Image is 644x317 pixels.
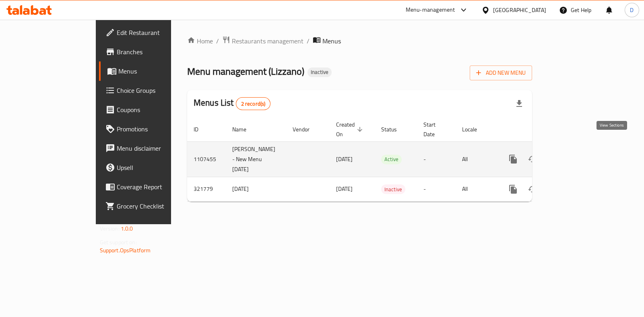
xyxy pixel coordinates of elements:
div: Export file [510,94,529,113]
span: Name [232,125,257,134]
a: Menus [99,61,203,81]
button: Change Status [523,180,542,199]
a: Edit Restaurant [99,23,203,42]
a: Branches [99,42,203,61]
td: - [417,177,456,201]
div: Inactive [308,67,332,77]
a: Promotions [99,119,203,139]
a: Upsell [99,158,203,177]
td: - [417,141,456,177]
span: Restaurants management [232,36,303,46]
span: Menus [322,36,341,46]
button: Change Status [523,149,542,169]
span: Vendor [293,125,320,134]
span: Get support on: [100,237,137,247]
span: Inactive [308,69,332,76]
span: Upsell [117,163,197,172]
span: Menus [118,66,197,76]
div: [GEOGRAPHIC_DATA] [493,6,546,14]
span: Grocery Checklist [117,201,197,211]
a: Support.OpsPlatform [100,245,151,256]
span: Edit Restaurant [117,28,197,37]
span: Promotions [117,124,197,134]
button: more [504,180,523,199]
span: Inactive [381,185,405,194]
span: 1.0.0 [121,223,133,234]
h2: Menus List [194,97,270,110]
span: [DATE] [336,184,353,194]
td: 321779 [187,177,226,201]
span: Start Date [423,120,446,139]
div: Menu-management [406,5,455,15]
span: Locale [462,125,487,134]
a: Restaurants management [222,36,303,46]
a: Choice Groups [99,81,203,100]
span: Menu disclaimer [117,143,197,153]
button: Add New Menu [470,65,532,80]
span: Status [381,125,407,134]
span: ID [194,125,209,134]
li: / [216,36,219,46]
a: Grocery Checklist [99,196,203,216]
span: Coupons [117,105,197,115]
td: All [456,141,497,177]
span: [DATE] [336,154,353,164]
div: Total records count [236,97,271,110]
a: Coupons [99,100,203,119]
td: [PERSON_NAME] - New Menu [DATE] [226,141,286,177]
a: Coverage Report [99,177,203,196]
span: Coverage Report [117,182,197,192]
span: 2 record(s) [236,100,270,108]
nav: breadcrumb [187,36,532,46]
span: Add New Menu [476,68,526,78]
td: [DATE] [226,177,286,201]
span: Active [381,155,402,164]
span: Version: [100,223,120,234]
span: Created On [336,120,365,139]
th: Actions [497,117,587,142]
td: All [456,177,497,201]
a: Menu disclaimer [99,139,203,158]
span: Branches [117,47,197,57]
li: / [307,36,310,46]
div: Inactive [381,184,405,194]
span: D [630,6,634,14]
table: enhanced table [187,117,587,202]
span: Choice Groups [117,86,197,95]
span: Menu management ( Lizzano ) [187,62,304,80]
button: more [504,149,523,169]
td: 1107455 [187,141,226,177]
